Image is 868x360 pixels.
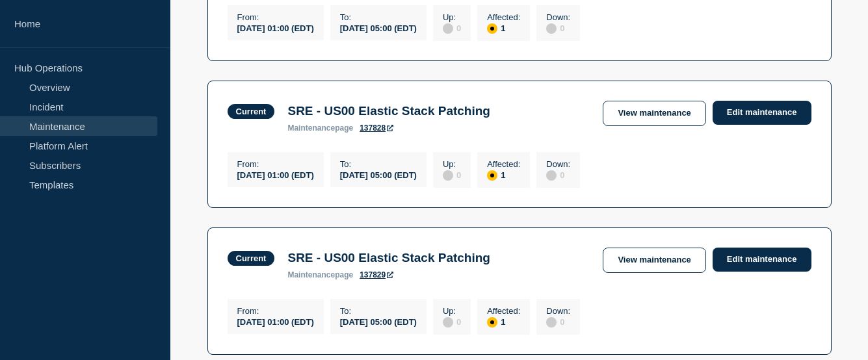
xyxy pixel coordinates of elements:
[236,253,267,263] div: Current
[546,12,570,22] p: Down :
[487,22,520,34] div: 1
[287,251,490,265] h3: SRE - US00 Elastic Stack Patching
[487,306,520,316] p: Affected :
[237,316,314,327] div: [DATE] 01:00 (EDT)
[546,22,570,34] div: 0
[546,306,570,316] p: Down :
[340,12,417,22] p: To :
[443,12,461,22] p: Up :
[340,159,417,169] p: To :
[237,22,314,33] div: [DATE] 01:00 (EDT)
[237,306,314,316] p: From :
[340,22,417,33] div: [DATE] 05:00 (EDT)
[713,248,811,272] a: Edit maintenance
[443,170,453,181] div: disabled
[487,23,497,34] div: affected
[487,159,520,169] p: Affected :
[487,170,497,181] div: affected
[603,248,705,273] a: View maintenance
[443,306,461,316] p: Up :
[340,169,417,180] div: [DATE] 05:00 (EDT)
[340,306,417,316] p: To :
[443,23,453,34] div: disabled
[237,169,314,180] div: [DATE] 01:00 (EDT)
[546,159,570,169] p: Down :
[287,123,353,133] p: page
[287,270,335,279] span: maintenance
[340,316,417,327] div: [DATE] 05:00 (EDT)
[546,317,557,328] div: disabled
[236,107,267,116] div: Current
[237,12,314,22] p: From :
[287,123,335,133] span: maintenance
[237,159,314,169] p: From :
[487,169,520,181] div: 1
[443,316,461,328] div: 0
[360,270,393,279] a: 137829
[443,159,461,169] p: Up :
[546,316,570,328] div: 0
[487,12,520,22] p: Affected :
[443,317,453,328] div: disabled
[487,317,497,328] div: affected
[287,104,490,118] h3: SRE - US00 Elastic Stack Patching
[287,270,353,279] p: page
[546,169,570,181] div: 0
[487,316,520,328] div: 1
[443,169,461,181] div: 0
[546,170,557,181] div: disabled
[713,101,811,125] a: Edit maintenance
[443,22,461,34] div: 0
[603,101,705,126] a: View maintenance
[546,23,557,34] div: disabled
[360,123,393,133] a: 137828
